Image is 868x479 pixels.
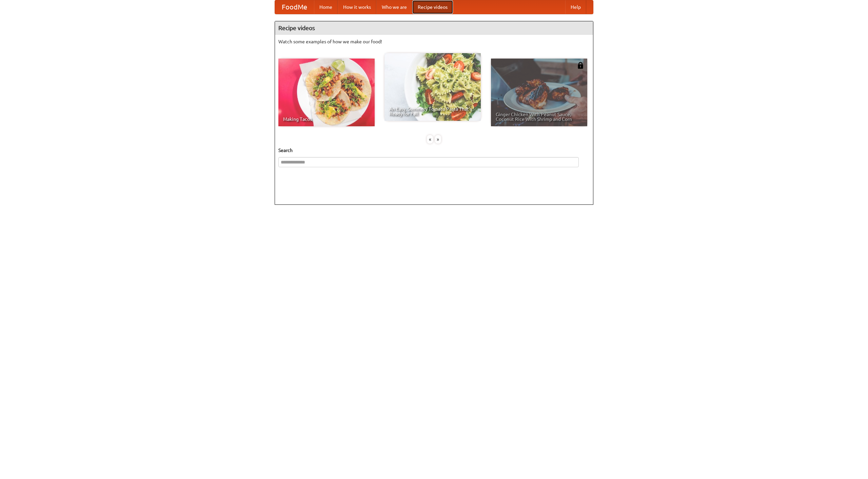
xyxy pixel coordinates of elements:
div: » [435,135,441,144]
a: How it works [338,0,376,14]
a: FoodMe [275,0,314,14]
a: Who we are [376,0,412,14]
a: Home [314,0,338,14]
span: Making Tacos [283,117,370,122]
h5: Search [278,147,590,154]
a: Recipe videos [412,0,453,14]
a: An Easy, Summery Tomato Pasta That's Ready for Fall [384,53,481,121]
a: Making Tacos [278,59,375,126]
p: Watch some examples of how we make our food! [278,38,590,45]
img: 483408.png [577,62,584,69]
h4: Recipe videos [275,21,593,35]
div: « [427,135,433,144]
a: Help [565,0,586,14]
span: An Easy, Summery Tomato Pasta That's Ready for Fall [389,107,476,116]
